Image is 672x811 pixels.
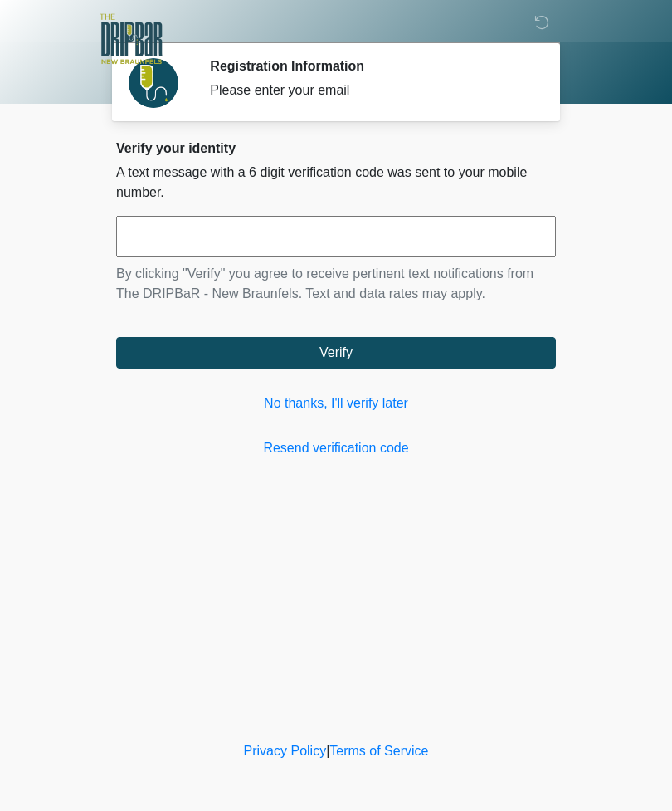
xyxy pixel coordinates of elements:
[116,393,556,413] a: No thanks, I'll verify later
[329,744,428,758] a: Terms of Service
[116,337,556,369] button: Verify
[244,744,327,758] a: Privacy Policy
[116,163,556,203] p: A text message with a 6 digit verification code was sent to your mobile number.
[326,744,329,758] a: |
[129,58,178,108] img: Agent Avatar
[210,81,531,100] div: Please enter your email
[116,438,556,458] a: Resend verification code
[116,264,556,304] p: By clicking "Verify" you agree to receive pertinent text notifications from The DRIPBaR - New Bra...
[100,12,163,66] img: The DRIPBaR - New Braunfels Logo
[116,140,556,156] h2: Verify your identity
